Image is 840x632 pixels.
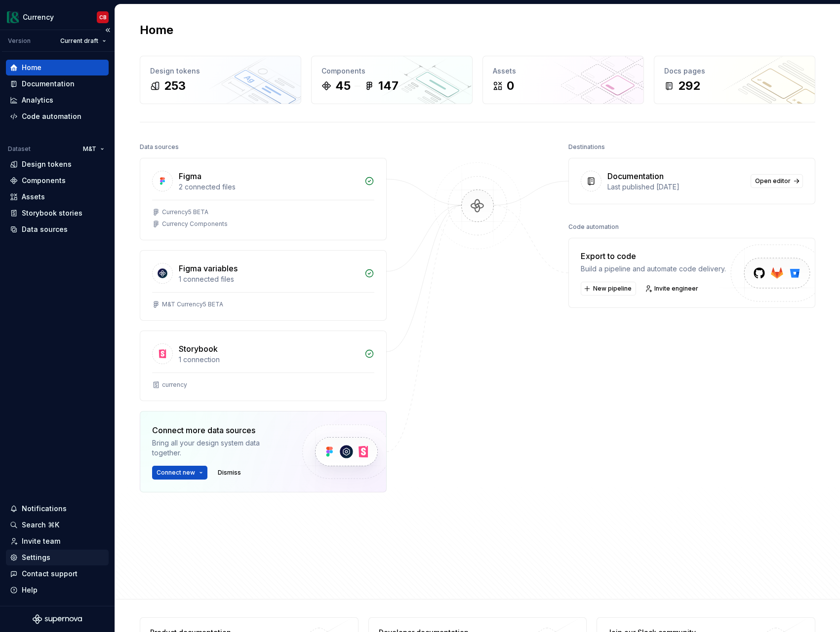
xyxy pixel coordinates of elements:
div: Data sources [22,224,68,234]
span: Connect new [157,469,195,477]
span: New pipeline [593,285,632,293]
span: Invite engineer [654,285,698,293]
a: Invite engineer [642,282,703,296]
a: Assets0 [482,56,644,104]
a: Components [6,173,109,188]
div: Home [22,63,41,73]
a: Components45147 [311,56,473,104]
div: Destinations [568,140,605,154]
a: Storybook1 connectioncurrency [140,331,387,401]
a: Analytics [6,92,109,108]
button: Notifications [6,501,109,517]
div: 292 [678,78,700,94]
div: 147 [378,78,399,94]
div: M&T Currency5 BETA [162,300,223,308]
div: Figma variables [179,262,238,274]
a: Home [6,60,109,75]
a: Code automation [6,109,109,124]
div: Version [8,37,31,45]
span: Open editor [755,177,791,185]
a: Design tokens [6,156,109,172]
button: Collapse sidebar [101,23,115,37]
a: Data sources [6,222,109,237]
img: 77b064d8-59cc-4dbd-8929-60c45737814c.png [7,11,19,23]
div: Search ⌘K [22,520,59,530]
div: Data sources [140,140,179,154]
div: Currency5 BETA [162,208,208,216]
svg: Supernova Logo [33,614,82,624]
button: CurrencyCB [2,6,113,28]
div: Components [321,66,462,76]
a: Documentation [6,76,109,92]
div: 1 connected files [179,274,359,284]
div: Storybook stories [22,208,82,218]
span: Current draft [60,37,98,45]
div: CB [99,13,107,21]
button: Help [6,582,109,598]
div: Currency [23,12,54,22]
div: Dataset [8,145,31,153]
div: 1 connection [179,355,359,365]
div: 253 [164,78,186,94]
div: Code automation [568,220,619,234]
div: Contact support [22,569,78,579]
div: Documentation [607,170,664,182]
button: Connect new [152,466,207,480]
div: currency [162,381,187,389]
div: Documentation [22,79,75,89]
div: Build a pipeline and automate code delivery. [581,264,726,274]
a: Figma2 connected filesCurrency5 BETACurrency Components [140,158,387,240]
div: Design tokens [22,159,72,169]
div: Analytics [22,95,53,105]
button: Current draft [56,34,111,48]
button: Contact support [6,566,109,582]
button: M&T [79,142,109,156]
div: Code automation [22,112,81,121]
a: Assets [6,189,109,205]
div: Invite team [22,536,60,546]
a: Figma variables1 connected filesM&T Currency5 BETA [140,250,387,321]
div: 0 [507,78,514,94]
div: Design tokens [150,66,291,76]
a: Storybook stories [6,205,109,221]
div: Settings [22,553,50,562]
div: 2 connected files [179,182,359,192]
a: Open editor [751,174,803,188]
div: Export to code [581,250,726,262]
button: Search ⌘K [6,517,109,533]
div: Bring all your design system data together. [152,438,285,458]
button: Dismiss [213,466,245,480]
div: Currency Components [162,220,228,228]
a: Docs pages292 [654,56,815,104]
div: Assets [22,192,45,202]
div: Assets [493,66,634,76]
a: Invite team [6,533,109,549]
a: Design tokens253 [140,56,301,104]
div: Notifications [22,504,67,514]
div: 45 [335,78,351,94]
div: Help [22,585,38,595]
h2: Home [140,22,173,38]
span: Dismiss [218,469,241,477]
div: Connect more data sources [152,424,285,436]
div: Figma [179,170,201,182]
div: Last published [DATE] [607,182,745,192]
button: New pipeline [581,282,636,296]
a: Settings [6,550,109,565]
span: M&T [83,145,96,153]
div: Docs pages [664,66,805,76]
div: Storybook [179,343,218,355]
div: Components [22,176,66,186]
